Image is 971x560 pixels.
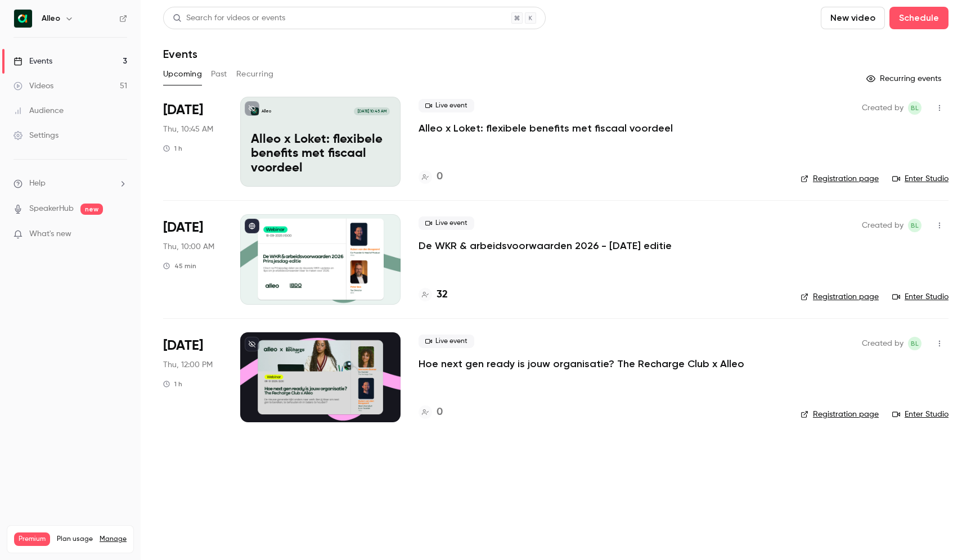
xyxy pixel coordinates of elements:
[862,337,903,350] span: Created by
[821,7,885,29] button: New video
[14,130,59,141] div: Settings
[14,10,32,28] img: Alleo
[163,241,214,252] span: Thu, 10:00 AM
[14,105,64,116] div: Audience
[163,214,222,304] div: Sep 18 Thu, 10:00 AM (Europe/Amsterdam)
[908,337,921,350] span: Bernice Lohr
[14,532,50,546] span: Premium
[163,65,202,83] button: Upcoming
[100,535,127,544] a: Manage
[57,535,93,544] span: Plan usage
[419,405,443,420] a: 0
[211,65,227,83] button: Past
[42,13,60,24] h6: Alleo
[163,144,182,153] div: 1 h
[354,107,389,115] span: [DATE] 10:45 AM
[419,169,443,184] a: 0
[163,97,222,187] div: Aug 28 Thu, 10:45 AM (Europe/Amsterdam)
[14,178,127,189] li: help-dropdown-opener
[911,337,919,350] span: BL
[29,178,46,189] span: Help
[911,101,919,115] span: BL
[437,287,448,302] h4: 32
[29,228,71,240] span: What's new
[163,380,182,389] div: 1 h
[114,229,127,240] iframe: Noticeable Trigger
[419,99,474,112] span: Live event
[889,7,948,29] button: Schedule
[173,12,285,24] div: Search for videos or events
[163,47,197,61] h1: Events
[801,173,879,184] a: Registration page
[419,357,744,371] a: Hoe next gen ready is jouw organisatie? The Recharge Club x Alleo
[262,109,271,114] p: Alleo
[861,70,948,88] button: Recurring events
[419,216,474,230] span: Live event
[240,97,401,187] a: Alleo x Loket: flexibele benefits met fiscaal voordeel Alleo[DATE] 10:45 AMAlleo x Loket: flexibe...
[236,65,274,83] button: Recurring
[163,261,196,270] div: 45 min
[419,287,448,302] a: 32
[80,204,103,215] span: new
[163,101,203,119] span: [DATE]
[801,409,879,420] a: Registration page
[862,219,903,232] span: Created by
[419,335,474,348] span: Live event
[163,124,213,135] span: Thu, 10:45 AM
[908,101,921,115] span: Bernice Lohr
[437,405,443,420] h4: 0
[163,219,203,237] span: [DATE]
[163,359,213,371] span: Thu, 12:00 PM
[862,101,903,115] span: Created by
[14,56,52,67] div: Events
[911,219,919,232] span: BL
[163,332,222,422] div: Oct 9 Thu, 12:00 PM (Europe/Amsterdam)
[251,133,390,176] p: Alleo x Loket: flexibele benefits met fiscaal voordeel
[892,409,948,420] a: Enter Studio
[419,239,672,252] a: De WKR & arbeidsvoorwaarden 2026 - [DATE] editie
[892,291,948,302] a: Enter Studio
[801,291,879,302] a: Registration page
[29,203,74,215] a: SpeakerHub
[14,80,53,92] div: Videos
[892,173,948,184] a: Enter Studio
[419,121,673,135] a: Alleo x Loket: flexibele benefits met fiscaal voordeel
[163,337,203,355] span: [DATE]
[437,169,443,184] h4: 0
[908,219,921,232] span: Bernice Lohr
